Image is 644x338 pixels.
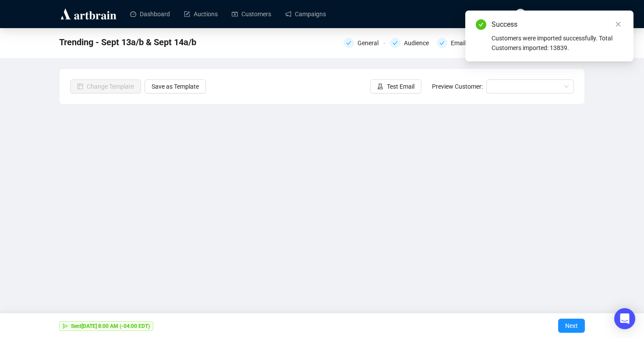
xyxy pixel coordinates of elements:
[492,19,623,30] div: Success
[71,323,150,329] strong: Sent [DATE] 8:00 AM (-04:00 EDT)
[439,40,445,46] span: check
[70,79,141,93] button: Change Template
[492,33,623,53] div: Customers were imported successfully. Total Customers imported: 13839.
[232,3,271,25] a: Customers
[558,319,585,333] button: Next
[476,19,486,30] span: check-circle
[387,82,414,91] span: Test Email
[404,38,434,48] div: Audience
[565,313,578,338] span: Next
[613,19,623,29] a: Close
[59,7,118,21] img: logo
[63,324,68,329] span: send
[377,83,383,90] span: experiment
[393,40,398,46] span: check
[614,308,635,329] div: Open Intercom Messenger
[390,38,431,48] div: Audience
[343,38,385,48] div: General
[357,38,384,48] div: General
[432,83,483,90] span: Preview Customer:
[130,3,170,25] a: Dashboard
[145,79,206,93] button: Save as Template
[59,35,196,49] span: Trending - Sept 13a/b & Sept 14a/b
[152,82,199,91] span: Save as Template
[346,40,351,46] span: check
[517,9,524,19] span: JR
[451,38,495,48] div: Email Settings
[184,3,218,25] a: Auctions
[437,38,493,48] div: Email Settings
[285,3,326,25] a: Campaigns
[615,21,621,27] span: close
[370,79,421,93] button: Test Email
